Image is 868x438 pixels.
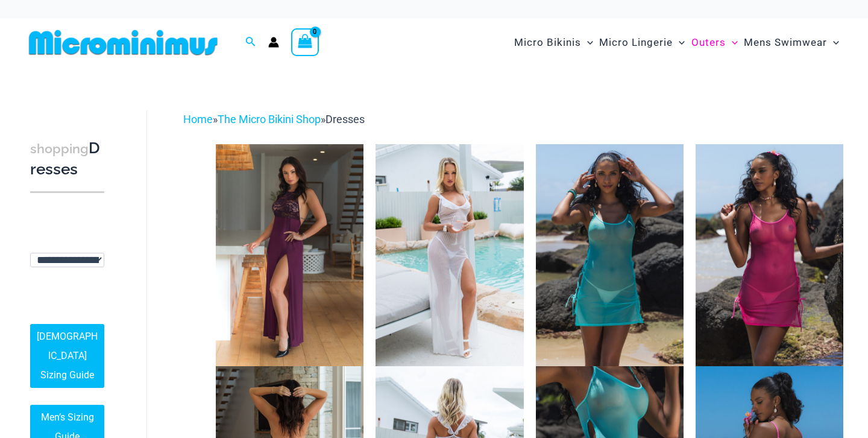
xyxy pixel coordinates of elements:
span: Micro Lingerie [599,27,673,58]
a: Home [183,113,213,125]
select: wpc-taxonomy-pa_fabric-type-746009 [30,253,104,267]
span: Outers [691,27,726,58]
span: » » [183,113,365,125]
a: [DEMOGRAPHIC_DATA] Sizing Guide [30,324,104,388]
a: Mens SwimwearMenu ToggleMenu Toggle [741,24,842,61]
img: Sometimes White 587 Dress 08 [376,144,523,366]
a: Search icon link [245,35,256,50]
img: MM SHOP LOGO FLAT [24,29,222,56]
a: Micro LingerieMenu ToggleMenu Toggle [596,24,688,61]
span: Micro Bikinis [514,27,581,58]
img: Hot Pursuit Rose 5140 Dress 01 [696,144,843,366]
span: shopping [30,141,89,156]
a: The Micro Bikini Shop [218,113,321,125]
h3: Dresses [30,138,104,180]
nav: Site Navigation [509,22,844,63]
span: Menu Toggle [673,27,685,58]
span: Mens Swimwear [744,27,827,58]
span: Dresses [325,113,365,125]
img: Impulse Berry 596 Dress 02 [216,144,363,366]
a: Micro BikinisMenu ToggleMenu Toggle [511,24,596,61]
a: OutersMenu ToggleMenu Toggle [688,24,741,61]
a: Account icon link [268,37,279,48]
img: Hot Pursuit Aqua 5140 Dress 01 [536,144,684,366]
span: Menu Toggle [827,27,839,58]
span: Menu Toggle [726,27,738,58]
a: View Shopping Cart, empty [291,28,319,56]
span: Menu Toggle [581,27,593,58]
